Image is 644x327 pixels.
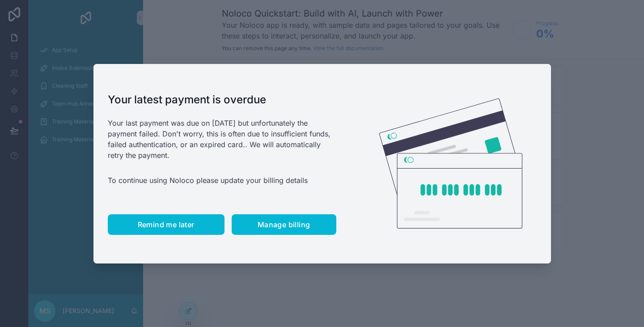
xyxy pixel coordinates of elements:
span: Remind me later [138,220,195,229]
img: Credit card illustration [379,98,522,229]
button: Manage billing [232,214,336,235]
button: Remind me later [108,214,225,235]
span: Manage billing [258,220,310,229]
p: To continue using Noloco please update your billing details [108,175,336,186]
h1: Your latest payment is overdue [108,93,336,107]
p: Your last payment was due on [DATE] but unfortunately the payment failed. Don't worry, this is of... [108,118,336,161]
